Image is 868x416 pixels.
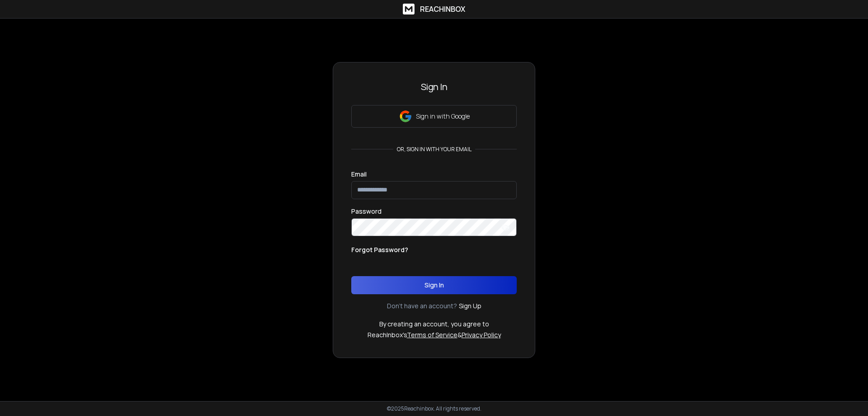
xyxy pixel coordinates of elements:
[462,330,501,339] a: Privacy Policy
[351,276,517,294] button: Sign In
[403,4,465,14] a: ReachInbox
[379,320,489,329] p: By creating an account, you agree to
[351,245,408,254] p: Forgot Password?
[387,301,457,311] p: Don't have an account?
[416,112,470,121] p: Sign in with Google
[407,330,458,339] a: Terms of Service
[459,301,481,311] a: Sign Up
[387,405,481,412] p: © 2025 Reachinbox. All rights reserved.
[351,81,517,93] h3: Sign In
[351,208,382,215] label: Password
[351,105,517,128] button: Sign in with Google
[393,146,475,153] p: or, sign in with your email
[368,330,501,339] p: ReachInbox's &
[420,4,465,14] h1: ReachInbox
[351,171,367,177] label: Email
